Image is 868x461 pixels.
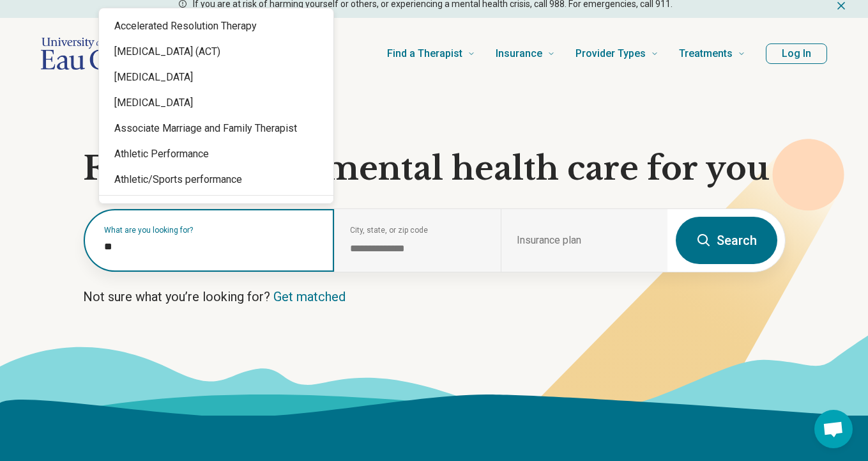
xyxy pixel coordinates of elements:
div: [MEDICAL_DATA] [99,65,333,90]
label: What are you looking for? [104,226,319,234]
div: Suggestions [99,8,333,231]
div: Associate Marriage and Family Therapist [99,116,333,141]
span: Insurance [496,45,542,63]
a: Home page [41,33,226,74]
h1: Find the right mental health care for you [83,150,786,188]
div: Accelerated Resolution Therapy [99,13,333,39]
span: Provider Types [575,45,646,63]
span: Treatments [679,45,733,63]
div: Athletic Performance [99,141,333,167]
a: Get matched [273,289,346,304]
div: Athletic/Sports performance [99,167,333,192]
div: Open chat [814,410,853,448]
div: [MEDICAL_DATA] (ACT) [99,39,333,65]
button: Log In [766,43,827,64]
p: Not sure what you’re looking for? [83,288,786,306]
div: [MEDICAL_DATA] [99,90,333,116]
button: Search [676,217,777,264]
span: Find a Therapist [387,45,462,63]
